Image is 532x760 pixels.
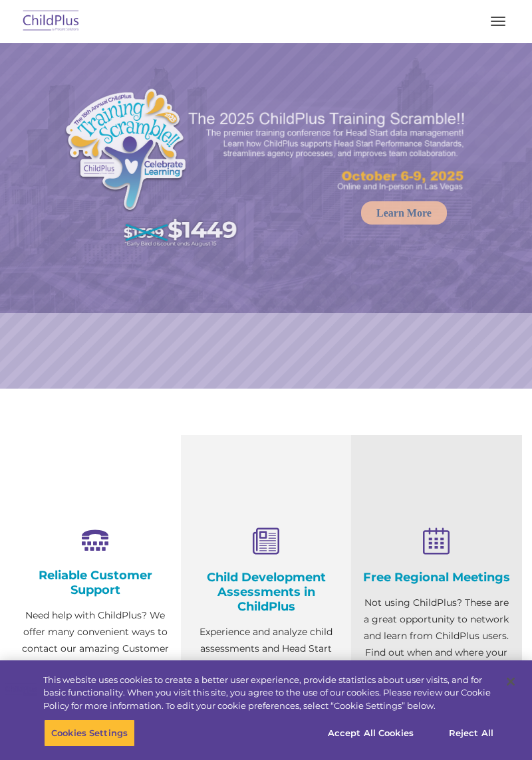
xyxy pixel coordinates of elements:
p: Not using ChildPlus? These are a great opportunity to network and learn from ChildPlus users. Fin... [361,595,512,694]
button: Reject All [430,719,513,747]
button: Close [496,667,525,696]
button: Cookies Settings [44,719,135,747]
h4: Free Regional Meetings [361,570,512,585]
img: ChildPlus by Procare Solutions [20,6,82,37]
a: Learn More [361,201,447,225]
div: This website uses cookies to create a better user experience, provide statistics about user visit... [43,674,495,713]
p: Experience and analyze child assessments and Head Start data management in one system with zero c... [191,624,342,723]
h4: Child Development Assessments in ChildPlus [191,570,342,614]
p: Need help with ChildPlus? We offer many convenient ways to contact our amazing Customer Support r... [20,607,171,723]
button: Accept All Cookies [321,719,421,747]
h4: Reliable Customer Support [20,568,171,597]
